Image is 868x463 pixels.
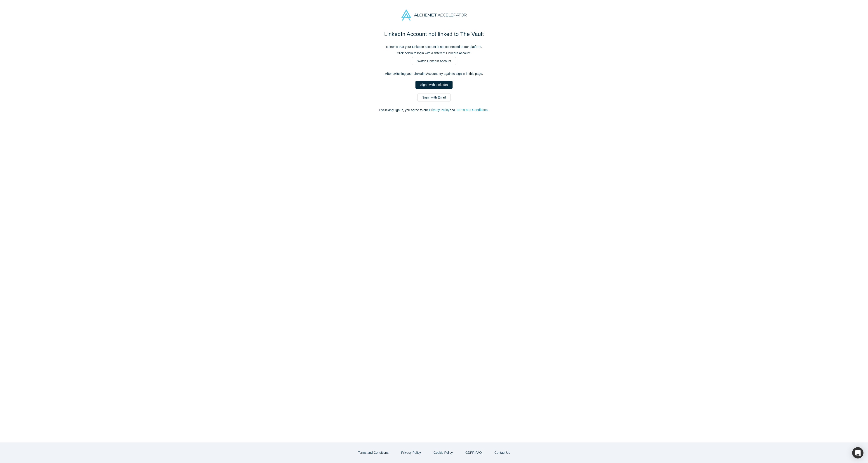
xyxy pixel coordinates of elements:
button: Contact Us [490,449,515,457]
img: Alchemist Accelerator Logo [401,9,467,21]
p: Click below to login with a different LinkedIn Account. [339,51,529,56]
button: Terms and Conditions [456,107,488,113]
p: After switching your LinkedIn Account, try again to sign in in this page. [339,71,529,76]
a: Switch LinkedIn Account [412,57,456,65]
button: Cookie Policy [429,449,458,457]
p: By clicking Sign In , you agree to our and . [339,108,529,113]
a: SignInwith LinkedIn [415,81,452,89]
button: Terms and Conditions [353,449,393,457]
p: It seems that your LinkedIn account is not connected to our platform. [339,45,529,49]
h1: LinkedIn Account not linked to The Vault [339,30,529,38]
button: Privacy Policy [429,107,450,113]
button: Privacy Policy [396,449,426,457]
a: SignInwith Email [417,94,451,101]
a: GDPR FAQ [461,449,486,457]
